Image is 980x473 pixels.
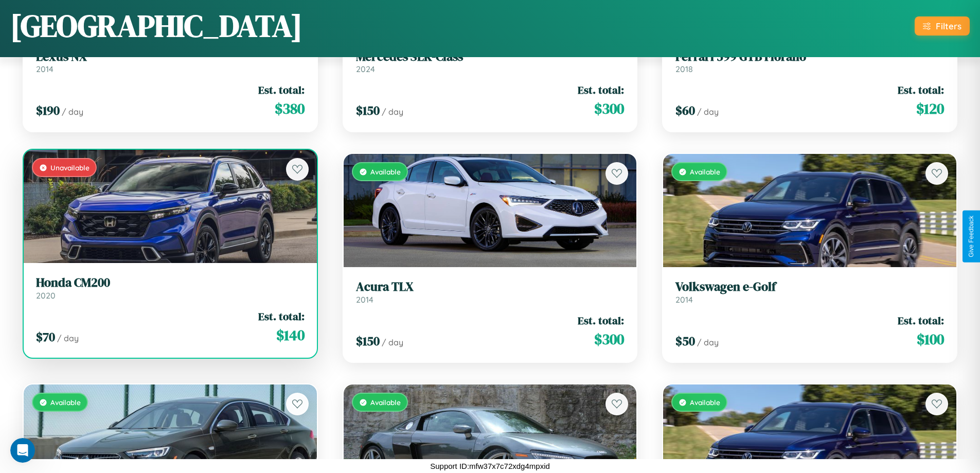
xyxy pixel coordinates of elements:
span: Est. total: [258,309,305,324]
span: $ 100 [917,329,944,349]
h3: Acura TLX [356,279,625,294]
span: Est. total: [898,82,944,97]
span: Available [690,167,720,176]
a: Lexus NX2014 [36,49,305,75]
span: $ 120 [916,98,944,119]
span: 2014 [356,294,373,305]
span: $ 50 [675,332,695,349]
span: / day [697,107,719,117]
span: Est. total: [578,313,624,328]
a: Honda CM2002020 [36,275,305,301]
h1: [GEOGRAPHIC_DATA] [10,5,302,47]
span: Est. total: [578,82,624,97]
span: 2014 [675,294,693,305]
span: $ 150 [356,332,380,349]
span: $ 60 [675,102,695,119]
a: Mercedes SLK-Class2024 [356,49,625,75]
p: Support ID: mfw37x7c72xdg4mpxid [430,459,550,473]
span: Available [690,398,720,407]
span: Available [370,398,401,407]
div: Give Feedback [968,216,975,257]
button: Filters [915,16,970,36]
span: / day [382,107,403,117]
span: 2020 [36,290,56,301]
span: $ 190 [36,102,60,119]
span: / day [382,337,403,347]
span: Est. total: [898,313,944,328]
span: Unavailable [50,163,90,172]
div: Filters [936,21,961,31]
a: Volkswagen e-Golf2014 [675,279,944,305]
span: $ 300 [594,329,624,349]
h3: Volkswagen e-Golf [675,279,944,294]
span: / day [697,337,719,347]
a: Ferrari 599 GTB Fiorano2018 [675,49,944,75]
span: $ 380 [275,98,305,119]
span: Available [370,167,401,176]
iframe: Intercom live chat [10,438,35,463]
span: $ 70 [36,328,55,345]
span: / day [62,107,83,117]
span: Available [50,398,81,407]
span: 2024 [356,64,375,74]
span: 2018 [675,64,693,74]
span: 2014 [36,64,54,74]
span: $ 140 [276,325,305,345]
span: / day [57,333,79,343]
span: Est. total: [258,82,305,97]
span: $ 300 [594,98,624,119]
span: $ 150 [356,102,380,119]
a: Acura TLX2014 [356,279,625,305]
h3: Honda CM200 [36,275,305,290]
